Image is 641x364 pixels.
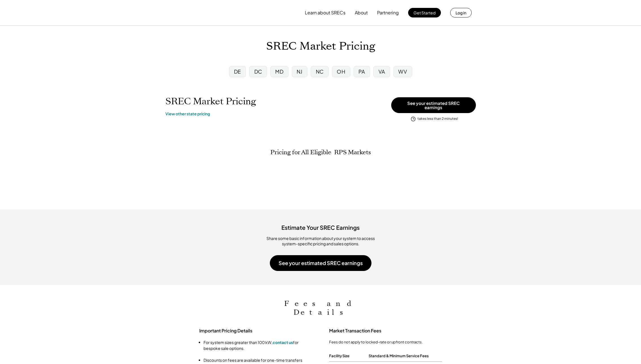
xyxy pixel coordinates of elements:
div: DC [254,68,262,75]
h3: Market Transaction Fees [329,328,442,334]
h1: SREC Market Pricing [266,40,375,53]
div: WV [398,68,407,75]
button: About [355,7,368,18]
h1: SREC Market Pricing [165,96,256,107]
button: Log in [450,8,472,17]
img: yH5BAEAAAAALAAAAAABAAEAAAIBRAA7 [170,3,216,22]
div: NJ [297,68,303,75]
h3: Important Pricing Details [199,328,312,334]
button: Partnering [377,7,399,18]
div: DE [234,68,241,75]
li: For system sizes greater than 100 kW, for bespoke sale options. [204,339,305,351]
button: Learn about SRECs [305,7,345,18]
div: Fees do not apply to locked-rate or upfront contracts. [329,339,442,345]
button: Get Started [408,8,441,17]
div: OH [337,68,345,75]
div: NC [316,68,324,75]
a: View other state pricing [165,111,210,117]
button: See your estimated SREC earnings [270,255,371,271]
div: MD [275,68,283,75]
div: takes less than 2 minutes! [417,116,458,121]
a: contact us [273,340,293,345]
div: PA [358,68,365,75]
div: ​Share some basic information about your system to access system-specific pricing and sales options. [259,236,383,247]
h2: Fees and Details [264,299,377,317]
div: Estimate Your SREC Earnings [6,221,635,231]
div: Facility Size [329,352,349,360]
div: Standard & Minimum Service Fees [369,352,429,360]
button: See your estimated SREC earnings [391,97,476,113]
div: VA [379,68,385,75]
h2: Pricing for All Eligible RPS Markets [270,149,371,156]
